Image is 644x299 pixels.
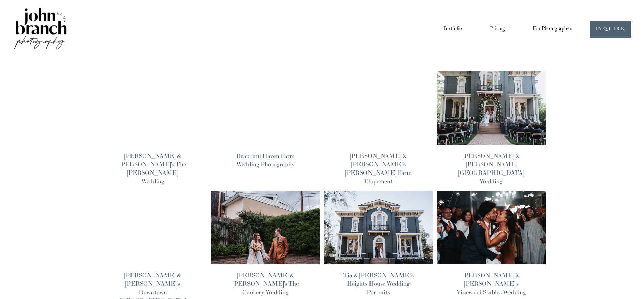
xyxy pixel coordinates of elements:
[13,6,68,52] img: John Branch IV Photography
[211,190,321,264] img: Jacqueline &amp; Timo’s The Cookery Wedding
[120,152,186,185] a: [PERSON_NAME] & [PERSON_NAME]’s The [PERSON_NAME] Wedding
[98,190,208,264] img: Lorena &amp; Tom’s Downtown Durham Engagement
[490,23,505,35] a: Pricing
[233,271,299,296] a: [PERSON_NAME] & [PERSON_NAME]’s The Cookery Wedding
[457,271,526,296] a: [PERSON_NAME] & [PERSON_NAME]’s Vinewood Stables Wedding
[343,271,414,296] a: Tia & [PERSON_NAME]’s Heights House Wedding Portraits
[533,24,573,34] span: For Photographers
[98,71,208,145] img: Bella &amp; Mike’s The Maxwell Raleigh Wedding
[458,152,524,185] a: [PERSON_NAME] & [PERSON_NAME][GEOGRAPHIC_DATA] Wedding
[345,152,412,185] a: [PERSON_NAME] & [PERSON_NAME]’s [PERSON_NAME] Farm Elopement
[323,190,433,264] img: Tia &amp; Obinna’s Heights House Wedding Portraits
[436,71,546,145] img: Chantel &amp; James’ Heights House Hotel Wedding
[533,23,573,35] a: folder dropdown
[323,71,433,145] img: Stephania &amp; Mark’s Gentry Farm Elopement
[211,71,321,145] img: Beautiful Haven Farm Wedding Photography
[436,190,546,264] img: Shakira &amp; Shawn’s Vinewood Stables Wedding
[236,152,295,168] a: Beautiful Haven Farm Wedding Photography
[443,23,462,35] a: Portfolio
[590,21,631,38] a: INQUIRE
